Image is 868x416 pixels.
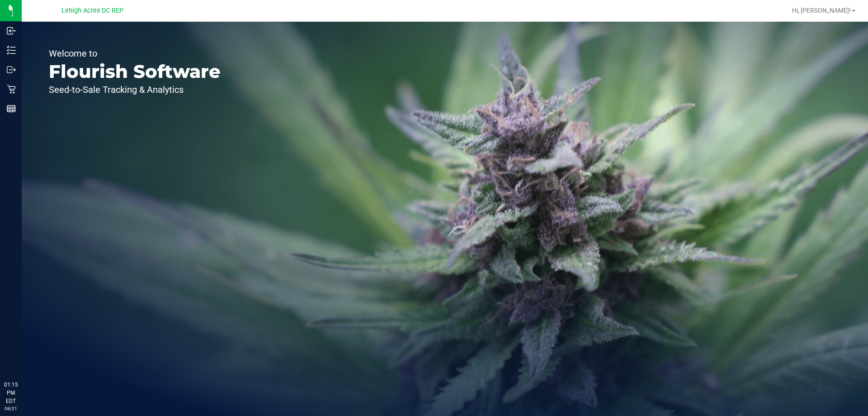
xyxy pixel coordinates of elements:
inline-svg: Inbound [7,26,16,35]
inline-svg: Outbound [7,65,16,74]
span: Hi, [PERSON_NAME]! [792,7,851,14]
inline-svg: Inventory [7,46,16,55]
p: 08/21 [4,405,18,412]
span: Lehigh Acres DC REP [61,7,123,14]
p: 01:15 PM EDT [4,381,18,405]
iframe: Resource center [9,344,36,371]
p: Welcome to [49,49,221,58]
inline-svg: Reports [7,104,16,113]
p: Flourish Software [49,62,221,81]
p: Seed-to-Sale Tracking & Analytics [49,85,221,94]
inline-svg: Retail [7,85,16,94]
